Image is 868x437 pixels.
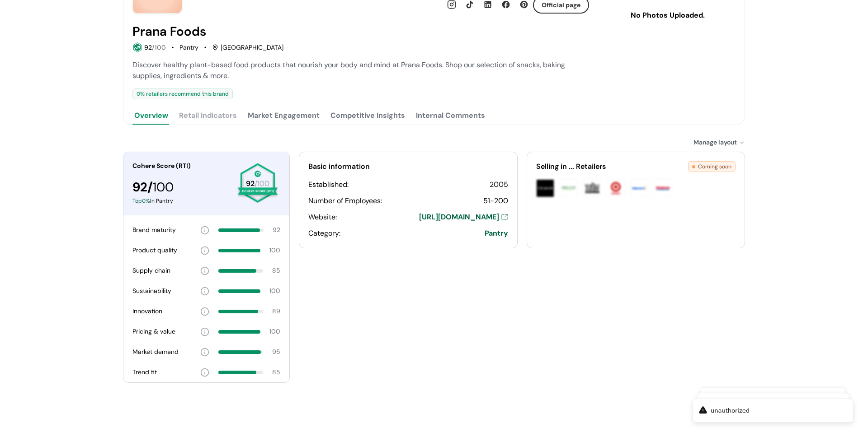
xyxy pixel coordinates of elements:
div: Innovation [132,307,162,316]
div: 100 [269,327,280,336]
span: Top 0 % [132,197,150,205]
span: 100 [153,179,174,195]
div: Number of Employees: [308,195,382,206]
div: 92 / [132,178,230,197]
span: Discover healthy plant-based food products that nourish your body and mind at Prana Foods. Shop o... [132,60,565,80]
div: Established: [308,179,349,190]
div: In Pantry [132,197,230,205]
div: Category: [308,228,340,239]
div: Basic information [308,161,508,172]
span: 92 [144,43,152,51]
p: No Photos Uploaded. [614,10,721,21]
div: Website: [308,212,337,223]
div: 92 percent [218,228,264,232]
div: Supply chain [132,266,170,275]
div: 89 percent [218,310,263,313]
div: 100 [269,286,280,296]
button: Overview [132,107,170,125]
div: 92 [273,225,280,235]
div: 85 [272,266,280,275]
a: [URL][DOMAIN_NAME] [419,212,508,223]
div: 100 percent [218,249,260,252]
div: Cohere Score (RTI) [132,161,230,171]
div: 85 percent [218,371,263,374]
div: 100 percent [218,289,260,293]
div: [GEOGRAPHIC_DATA] [212,43,283,52]
div: Selling in ... Retailers [536,161,689,172]
div: Pricing & value [132,327,175,336]
div: Market demand [132,347,179,357]
div: Trend fit [132,367,157,377]
div: Pantry [179,43,198,52]
h2: Prana Foods [132,24,206,39]
div: 95 [272,347,280,357]
div: 51-200 [483,195,508,206]
button: Competitive Insights [329,107,407,125]
div: 2005 [490,179,508,190]
div: 85 [272,367,280,377]
span: 92 [246,179,255,188]
div: 0 % retailers recommend this brand [132,88,233,99]
div: 95 percent [218,350,263,354]
div: Coming soon [688,161,736,172]
div: 89 [272,307,280,316]
div: 100 [269,246,280,255]
span: /100 [255,179,269,188]
div: unauthorized [711,406,750,415]
div: Brand maturity [132,225,176,235]
div: 100 percent [218,330,260,334]
span: /100 [152,43,166,51]
div: Product quality [132,246,177,255]
span: Pantry [485,228,508,239]
div: 85 percent [218,269,263,273]
div: Sustainability [132,286,171,296]
button: Market Engagement [246,107,321,125]
button: Retail Indicators [177,107,239,125]
div: Internal Comments [416,110,485,121]
div: Manage layout [693,138,745,147]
